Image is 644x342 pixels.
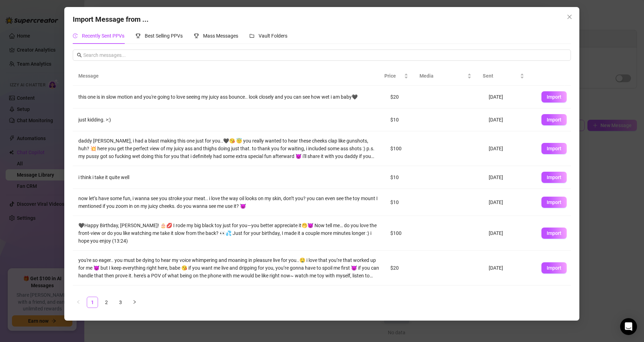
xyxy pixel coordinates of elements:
div: 🖤Happy Birthday, [PERSON_NAME]! 🎂💋 I rode my big black toy just for you—you better appreciate it🤭... [78,222,379,245]
button: right [129,297,140,308]
th: Price [379,66,414,86]
td: [DATE] [483,86,536,108]
span: trophy [136,33,141,38]
span: search [77,53,82,58]
div: this one is in slow motion and you're going to love seeing my juicy ass bounce.. look closely and... [78,93,379,101]
td: $10 [385,108,420,131]
span: history [73,33,78,38]
button: Import [542,262,567,274]
li: Next Page [129,297,140,308]
span: left [76,300,80,304]
span: close [567,14,573,20]
li: 3 [115,297,126,308]
span: Vault Folders [259,33,287,39]
div: daddy [PERSON_NAME], i had a blast making this one just for you..🖤😘 😇 you really wanted to hear t... [78,137,379,160]
td: [DATE] [483,216,536,251]
td: [DATE] [483,285,536,308]
span: Sent [483,72,519,80]
span: Import [547,175,562,180]
th: Media [414,66,477,86]
li: 1 [87,297,98,308]
button: Import [542,228,567,239]
li: 2 [101,297,112,308]
td: [DATE] [483,108,536,131]
button: Import [542,197,567,208]
button: Import [542,114,567,125]
td: [DATE] [483,251,536,285]
div: i think i take it quite well [78,173,379,181]
button: Close [564,11,575,22]
span: folder [249,33,254,38]
button: Import [542,91,567,103]
span: Media [420,72,466,80]
span: Import [547,117,562,123]
span: Mass Messages [203,33,238,39]
th: Sent [477,66,530,86]
th: Message [73,66,379,86]
button: Import [542,143,567,154]
td: $100 [385,216,420,251]
td: $100 [385,131,420,166]
td: $10 [385,166,420,189]
span: Import [547,265,562,271]
td: [DATE] [483,189,536,216]
span: Best Selling PPVs [145,33,183,39]
td: $10 [385,285,420,308]
div: just kidding. >:) [78,116,379,124]
span: Import [547,230,562,236]
span: Recently Sent PPVs [82,33,124,39]
span: Import [547,199,562,205]
span: Price [385,72,403,80]
td: $20 [385,86,420,108]
div: now let’s have some fun, i wanna see you stroke your meat.. i love the way oil looks on my skin, ... [78,195,379,210]
button: Import [542,172,567,183]
span: right [132,300,137,304]
div: you're so eager.. you must be dying to hear my voice whimpering and moaning in pleasure live for ... [78,256,379,279]
li: Previous Page [73,297,84,308]
span: trophy [194,33,199,38]
input: Search messages... [83,51,567,59]
button: left [73,297,84,308]
a: 2 [101,297,112,308]
td: [DATE] [483,166,536,189]
td: $10 [385,189,420,216]
div: Open Intercom Messenger [620,318,637,335]
span: Close [564,14,575,20]
span: Import [547,94,562,100]
span: Import Message from ... [73,15,149,24]
span: Import [547,146,562,151]
a: 1 [87,297,98,308]
td: [DATE] [483,131,536,166]
a: 3 [115,297,126,308]
td: $20 [385,251,420,285]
